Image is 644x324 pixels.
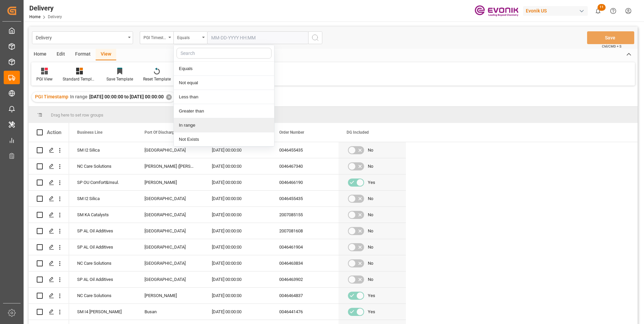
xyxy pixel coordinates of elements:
[47,129,61,135] div: Action
[69,191,136,206] div: SM I2 Silica
[51,112,103,118] span: Drag here to set row groups
[69,207,406,223] div: Press SPACE to select this row.
[204,271,271,287] div: [DATE] 00:00:00
[69,207,136,223] div: SM KA Catalysts
[173,31,207,44] button: close menu
[36,76,53,82] div: PGI View
[590,3,606,19] button: show 11 new notifications
[29,49,52,60] div: Home
[207,31,308,44] input: MM-DD-YYYY HH:MM
[136,304,204,320] div: Busan
[271,223,339,239] div: 2007081608
[204,191,271,206] div: [DATE] 00:00:00
[271,142,339,158] div: 0046455435
[271,304,339,320] div: 0046441476
[606,3,621,19] button: Help Center
[271,191,339,206] div: 0046455435
[69,288,136,303] div: NC Care Solutions
[70,49,96,60] div: Format
[136,142,204,158] div: [GEOGRAPHIC_DATA]
[271,239,339,255] div: 0046461904
[174,62,274,76] div: Equals
[70,94,88,99] span: In range
[69,223,136,239] div: SP AL Oil Additives
[136,288,204,303] div: [PERSON_NAME]
[204,255,271,271] div: [DATE] 00:00:00
[523,4,590,17] button: Evonik US
[174,90,274,104] div: Less than
[368,159,373,174] span: No
[475,5,518,17] img: Evonik-brand-mark-Deep-Purple-RGB.jpeg_1700498283.jpeg
[204,304,271,320] div: [DATE] 00:00:00
[136,158,204,174] div: [PERSON_NAME] ([PERSON_NAME])
[368,175,375,190] span: Yes
[347,130,369,135] span: DG Included
[368,191,373,206] span: No
[174,118,274,132] div: In range
[279,130,304,135] span: Order Number
[368,304,375,320] span: Yes
[143,76,171,82] div: Reset Template
[174,76,274,90] div: Not equal
[69,239,406,255] div: Press SPACE to select this row.
[69,288,406,304] div: Press SPACE to select this row.
[77,130,102,135] span: Business Line
[271,207,339,223] div: 2007085155
[69,271,406,288] div: Press SPACE to select this row.
[176,48,271,59] input: Search
[136,223,204,239] div: [GEOGRAPHIC_DATA]
[29,14,40,19] a: Home
[308,31,322,44] button: search button
[29,255,69,271] div: Press SPACE to select this row.
[29,142,69,158] div: Press SPACE to select this row.
[29,304,69,320] div: Press SPACE to select this row.
[52,49,70,60] div: Edit
[69,158,406,174] div: Press SPACE to select this row.
[96,49,116,60] div: View
[271,174,339,190] div: 0046466190
[69,174,136,190] div: SP OU Comfort&Insul.
[69,271,136,287] div: SP AL Oil Additives
[136,191,204,206] div: [GEOGRAPHIC_DATA]
[136,271,204,287] div: [GEOGRAPHIC_DATA]
[136,255,204,271] div: [GEOGRAPHIC_DATA]
[29,271,69,288] div: Press SPACE to select this row.
[29,174,69,191] div: Press SPACE to select this row.
[69,191,406,207] div: Press SPACE to select this row.
[136,174,204,190] div: [PERSON_NAME]
[204,142,271,158] div: [DATE] 00:00:00
[69,142,136,158] div: SM I2 Silica
[69,304,136,320] div: SM I4 [PERSON_NAME]
[368,288,375,303] span: Yes
[136,239,204,255] div: [GEOGRAPHIC_DATA]
[69,174,406,191] div: Press SPACE to select this row.
[29,191,69,207] div: Press SPACE to select this row.
[204,174,271,190] div: [DATE] 00:00:00
[204,207,271,223] div: [DATE] 00:00:00
[271,271,339,287] div: 0046463902
[368,207,373,223] span: No
[177,33,200,41] div: Equals
[69,239,136,255] div: SP AL Oil Additives
[136,207,204,223] div: [GEOGRAPHIC_DATA]
[140,31,173,44] button: open menu
[29,288,69,304] div: Press SPACE to select this row.
[63,76,96,82] div: Standard Templates
[174,132,274,147] div: Not Exists
[368,239,373,255] span: No
[271,288,339,303] div: 0046464837
[89,94,164,99] span: [DATE] 00:00:00 to [DATE] 00:00:00
[29,3,62,13] div: Delivery
[204,158,271,174] div: [DATE] 00:00:00
[106,76,133,82] div: Save Template
[32,31,133,44] button: open menu
[69,304,406,320] div: Press SPACE to select this row.
[36,33,126,41] div: Delivery
[204,239,271,255] div: [DATE] 00:00:00
[29,207,69,223] div: Press SPACE to select this row.
[29,158,69,174] div: Press SPACE to select this row.
[204,288,271,303] div: [DATE] 00:00:00
[587,31,634,44] button: Save
[271,255,339,271] div: 0046463834
[69,158,136,174] div: NC Care Solutions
